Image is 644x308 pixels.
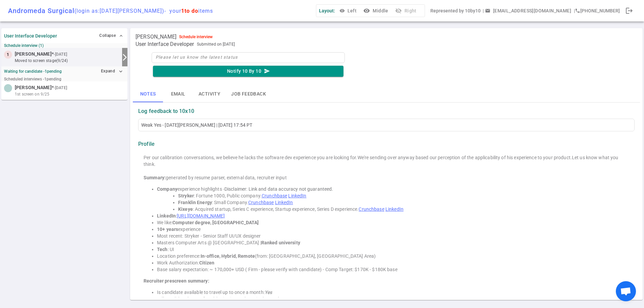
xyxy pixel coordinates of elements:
[430,5,620,17] div: Represented by 10by10 | | [PHONE_NUMBER]
[623,4,636,17] div: Done
[265,290,272,295] em: Yes
[179,35,213,39] div: Schedule interview
[484,5,574,17] button: Open a message box
[15,58,119,64] small: moved to Screen stage (9/24)
[177,213,225,219] a: [URL][DOMAIN_NAME]
[181,8,198,14] span: 1 to do
[98,31,125,41] button: Collapse
[157,227,178,232] strong: 10+ years
[224,186,333,192] span: Disclaimer: Link and data accuracy not guaranteed.
[178,200,212,205] strong: Franklin Energy
[163,86,193,102] button: Email
[141,122,632,128] div: Weak Yes - [DATE][PERSON_NAME] | [DATE] 17:54 PT
[261,240,300,245] strong: Ranked university
[136,41,194,48] span: User Interface Developer
[359,206,384,212] a: Crunchbase
[144,174,629,181] div: generated by resume parser, external data, recruiter input
[319,8,335,13] span: Layout:
[15,91,49,97] span: 1st screen on 9/25
[4,43,125,48] small: Schedule interview (1)
[289,296,297,302] em: Yes
[199,260,215,265] strong: Citizen
[157,226,629,233] li: experience
[288,193,306,198] a: LinkedIn
[15,51,52,58] span: [PERSON_NAME]
[197,41,235,48] span: Submitted on [DATE]
[157,219,629,226] li: We like:
[339,8,345,13] span: visibility
[4,51,12,59] div: 1
[362,5,391,17] button: visibilityMiddle
[164,8,213,14] span: - your items
[133,86,163,102] button: Notes
[193,86,226,102] button: Activity
[74,8,164,14] span: (login as: [DATE][PERSON_NAME] )
[226,86,271,102] button: Job feedback
[157,266,629,273] li: Base salary expectation: ~ 170,000+ USD ( Firm - please verify with candidate) - Comp Target: $17...
[338,5,359,17] button: Left
[157,289,629,296] li: Is candidate available to travel up to once a month:
[54,85,67,91] small: - [DATE]
[153,66,343,77] button: Notify 10 By 10send
[275,200,293,205] a: LinkedIn
[178,193,194,198] strong: Stryker
[157,213,176,219] strong: LinkedIn
[15,84,52,91] span: [PERSON_NAME]
[144,175,166,180] strong: Summary:
[138,108,194,115] strong: Log feedback to 10x10
[157,239,629,246] li: Masters Computer Arts @ [GEOGRAPHIC_DATA] |
[385,206,404,212] a: LinkedIn
[133,86,640,102] div: basic tabs example
[157,247,168,252] strong: Tech
[121,53,129,61] i: arrow_forward_ios
[157,253,629,259] li: Location preference: (from: [GEOGRAPHIC_DATA], [GEOGRAPHIC_DATA] Area)
[144,154,629,168] div: Per our calibration conversations, we believe he lacks the software dev experience you are lookin...
[136,34,176,40] span: [PERSON_NAME]
[201,253,255,259] strong: In-office, Hybrid, Remote
[248,200,274,205] a: Crunchbase
[172,220,259,225] strong: Computer degree, [GEOGRAPHIC_DATA]
[118,68,124,74] i: expand_more
[4,84,12,92] img: b98df6dc18027a1ba55c6f115b347a31
[178,206,193,212] strong: Kixeye
[4,33,57,39] strong: User Interface Developer
[575,8,580,13] i: phone
[616,281,636,301] div: Chat abierto
[485,8,490,13] span: email
[178,192,629,199] li: : Fortune 1000, Public company.
[4,77,61,81] small: Scheduled interviews - 1 pending
[157,186,629,192] li: experience highlights -
[178,199,629,206] li: : Small Company.
[54,51,67,57] small: - [DATE]
[157,259,629,266] li: Work Authorization:
[178,206,629,212] li: : Acquired startup, Series C experience, Startup experience, Series D experience.
[4,69,62,74] strong: Waiting for candidate - 1 pending
[264,68,270,74] i: send
[363,7,370,14] i: visibility
[138,141,155,147] strong: Profile
[8,7,213,15] div: Andromeda Surgical
[157,212,629,219] li: :
[625,7,633,15] span: logout
[118,33,124,39] span: expand_less
[157,246,629,253] li: : UI
[144,278,209,284] strong: Recruiter prescreen summary:
[157,233,629,239] li: Most recent: Stryker - Senior Staff UI/UX designer
[99,66,125,76] button: Expandexpand_more
[157,186,177,192] strong: Company
[262,193,287,198] a: Crunchbase
[157,296,629,302] li: Will candidate be comfortable viewing real surgical procedures:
